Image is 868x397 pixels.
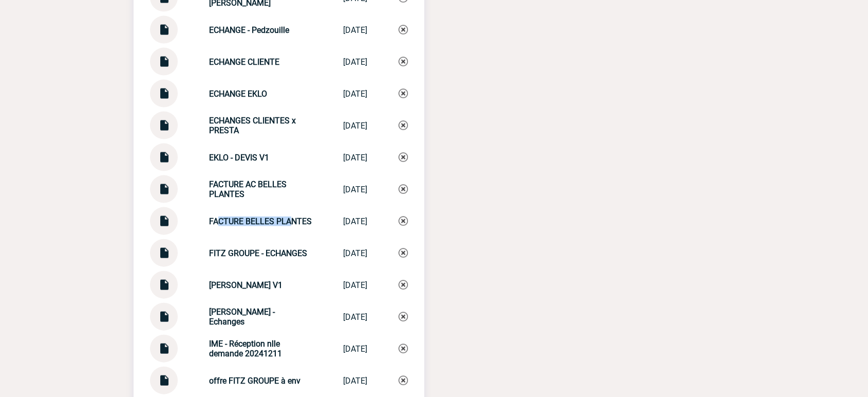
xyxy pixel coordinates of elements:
[209,339,282,358] strong: IME - Réception nlle demande 20241211
[343,89,367,99] div: [DATE]
[343,121,367,131] div: [DATE]
[209,307,275,327] strong: [PERSON_NAME] - Echanges
[399,89,408,98] img: Supprimer
[343,344,367,354] div: [DATE]
[209,248,307,258] strong: FITZ GROUPE - ECHANGES
[399,153,408,162] img: Supprimer
[343,25,367,35] div: [DATE]
[343,185,367,194] div: [DATE]
[209,280,282,290] strong: [PERSON_NAME] V1
[209,116,296,135] strong: ECHANGES CLIENTES x PRESTA
[343,216,367,226] div: [DATE]
[343,248,367,258] div: [DATE]
[209,216,312,226] strong: FACTURE BELLES PLANTES
[399,57,408,66] img: Supprimer
[343,280,367,290] div: [DATE]
[399,376,408,385] img: Supprimer
[209,25,289,35] strong: ECHANGE - Pedzouille
[209,179,287,199] strong: FACTURE AC BELLES PLANTES
[343,312,367,322] div: [DATE]
[209,89,267,99] strong: ECHANGE EKLO
[399,185,408,194] img: Supprimer
[343,153,367,163] div: [DATE]
[399,25,408,34] img: Supprimer
[399,280,408,290] img: Supprimer
[399,312,408,321] img: Supprimer
[399,248,408,258] img: Supprimer
[399,121,408,130] img: Supprimer
[399,216,408,226] img: Supprimer
[343,57,367,67] div: [DATE]
[209,57,279,67] strong: ECHANGE CLIENTE
[399,344,408,353] img: Supprimer
[209,153,269,163] strong: EKLO - DEVIS V1
[343,376,367,386] div: [DATE]
[209,376,300,386] strong: offre FITZ GROUPE à env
